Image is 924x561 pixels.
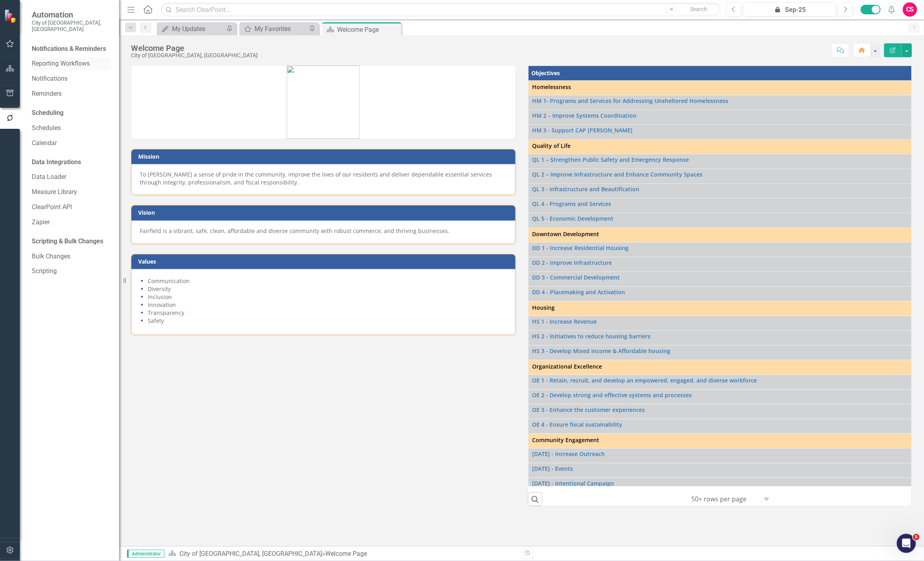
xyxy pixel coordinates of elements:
td: Double-Click to Edit [528,81,912,95]
span: 5 [913,534,920,540]
li: Transparency [148,309,507,317]
img: ClearPoint Strategy [4,9,18,23]
a: OE 4 - Ensure fiscal sustainability [532,421,908,427]
a: DD 3 - Commercial Development [532,274,908,280]
a: QL 5 - Economic Development [532,215,908,221]
h3: Values [138,258,511,264]
span: Downtown Development [532,230,908,238]
a: ClearPoint API [32,203,111,212]
li: Communication [148,277,507,285]
a: Reminders [32,89,111,99]
span: Homelessness [532,83,908,91]
a: HM 3 - Support CAP [PERSON_NAME] [532,127,908,133]
li: Inclusion [148,293,507,301]
span: Quality of Life [532,142,908,150]
a: DD 1 - Increase Residential Housing [532,245,908,251]
a: QL 3 - Infrastructure and Beautification [532,186,908,192]
a: OE 1 - Retain, recruit, and develop an empowered, engaged, and diverse workforce [532,377,908,383]
img: image%20v2.png [287,66,360,139]
li: Safety [148,317,507,325]
a: HS 1 - Increase Revenue [532,318,908,324]
a: Zapier [32,218,111,227]
a: [DATE] - Intentional Campaign [532,480,908,486]
a: HM 1- Programs and Services for Addressing Unsheltered Homelessness [532,98,908,104]
div: Sep-25 [747,5,833,15]
div: Scheduling [32,109,64,118]
div: My Updates [172,24,224,34]
h3: Mission [138,153,511,159]
a: HM 2 – Improve Systems Coordination [532,113,908,118]
td: Double-Click to Edit [528,360,912,375]
li: Diversity [148,285,507,293]
div: Scripting & Bulk Changes [32,237,103,246]
span: Search [691,6,708,12]
div: My Favorites [255,24,307,34]
small: City of [GEOGRAPHIC_DATA], [GEOGRAPHIC_DATA] [32,19,111,33]
div: Welcome Page [131,44,258,52]
a: [DATE] - Increase Outreach [532,451,908,457]
a: QL 2 – Improve Infrastructure and Enhance Community Spaces [532,171,908,177]
a: QL 4 - Programs and Services [532,201,908,207]
a: Calendar [32,139,111,148]
a: HS 3 - Develop Mixed Income & Affordable housing [532,348,908,354]
td: Double-Click to Edit [528,140,912,154]
a: Bulk Changes [32,252,111,261]
span: Organizational Excellence [532,363,908,371]
div: Notifications & Reminders [32,45,106,54]
a: QL 1 – Strengthen Public Safety and Emergency Response [532,157,908,163]
div: Welcome Page [325,550,367,557]
div: City of [GEOGRAPHIC_DATA], [GEOGRAPHIC_DATA] [131,52,258,58]
p: Fairfield is a vibrant, safe, clean, affordable and diverse community with robust commerce, and t... [140,227,507,235]
a: My Updates [159,24,224,34]
h3: Vision [138,210,511,215]
input: Search ClearPoint... [161,3,721,17]
p: To [PERSON_NAME] a sense of pride in the community, improve the lives of our residents and delive... [140,171,507,186]
a: Data Loader [32,173,111,182]
a: Notifications [32,74,111,83]
a: City of [GEOGRAPHIC_DATA], [GEOGRAPHIC_DATA] [179,550,322,557]
div: » [168,549,516,559]
a: OE 2 - Develop strong and effective systems and processes [532,392,908,398]
td: Double-Click to Edit [528,434,912,448]
button: Sep-25 [744,2,836,17]
a: My Favorites [241,24,307,34]
td: Double-Click to Edit [528,301,912,316]
span: Administrator [127,550,164,558]
a: OE 3 - Enhance the customer experiences [532,407,908,413]
iframe: Intercom live chat [897,534,916,553]
a: HS 2 - Initiatives to reduce housing barriers [532,333,908,339]
button: CS [903,2,917,17]
a: Scripting [32,267,111,276]
li: Innovation [148,301,507,309]
span: Community Engagement [532,436,908,444]
span: Housing [532,304,908,312]
td: Double-Click to Edit [528,228,912,243]
span: Automation [32,10,111,19]
a: [DATE] - Events [532,466,908,472]
button: Search [679,4,719,15]
a: DD 2 - Improve Infrastructure [532,260,908,266]
a: DD 4 - Placemaking and Activation [532,289,908,295]
a: Schedules [32,124,111,133]
div: Welcome Page [337,25,399,35]
a: Reporting Workflows [32,59,111,68]
a: Measure Library [32,188,111,197]
div: Data Integrations [32,158,81,167]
